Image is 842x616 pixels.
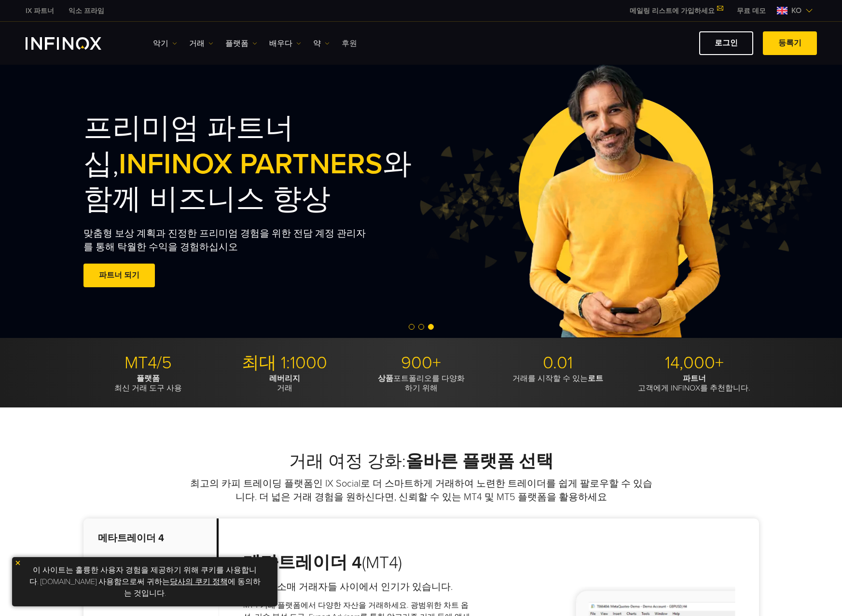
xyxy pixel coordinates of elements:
p: 최신 거래 도구 사용 [83,374,213,393]
p: 고객에게 INFINOX를 추천합니다. [630,374,759,393]
a: 악기 [153,38,177,49]
font: 악기 [153,38,168,49]
font: 메일링 리스트에 가입하세요 [630,7,715,15]
p: 맞춤형 보상 계획과 진정한 프리미엄 경험을 위한 전담 계정 관리자를 통해 탁월한 수익을 경험하십시오 [83,227,370,254]
strong: 상품 [378,374,393,383]
p: 거래를 시작할 수 있는 [493,374,622,383]
p: 메타트레이더 4 [83,518,219,559]
font: 배우다 [269,38,292,49]
strong: 파트너 [683,374,706,383]
font: 거래 여정 강화: [289,451,553,472]
a: 파트너 되기 [83,264,155,287]
font: 파트너 되기 [99,270,139,280]
span: Go to slide 3 [428,324,434,330]
p: 14,000+ [630,352,759,374]
p: 최대 1:1000 [220,352,349,374]
span: KO [787,5,805,16]
p: 포트폴리오를 다양화 하기 위해 [357,374,486,393]
p: 0.01 [493,352,622,374]
p: 최고의 카피 트레이딩 플랫폼인 IX Social로 더 스마트하게 거래하여 노련한 트레이더를 쉽게 팔로우할 수 있습니다. 더 넓은 거래 경험을 원하신다면, 신뢰할 수 있는 MT... [187,477,655,504]
strong: 레버리지 [269,374,300,383]
a: 등록기 [763,31,817,55]
a: 배우다 [269,38,301,49]
span: INFINOX PARTNERS [119,147,383,182]
strong: 메타트레이더 4 [243,552,362,573]
span: Go to slide 1 [409,324,414,330]
h4: 전 세계 소매 거래자들 사이에서 인기가 있습니다. [243,580,473,594]
a: 인피녹스 메뉴 [730,6,773,16]
a: 인피녹스 [18,6,61,16]
a: 약 [313,38,330,49]
font: 이 사이트는 훌륭한 사용자 경험을 제공하기 위해 쿠키를 사용합니다. [DOMAIN_NAME] 사용함으로써 귀하는 에 동의하는 것입니다. [29,565,261,598]
h2: 프리미엄 파트너십, 와 함께 비즈니스 향상 [83,111,442,217]
font: 등록기 [778,38,801,48]
font: 거래 [189,38,205,49]
img: 노란색 닫기 아이콘 [14,560,21,566]
font: 약 [313,38,321,49]
a: 후원 [342,38,357,49]
strong: 플랫폼 [137,374,160,383]
a: 인피녹스 [61,6,111,16]
span: Go to slide 2 [418,324,424,330]
a: 메일링 리스트에 가입하세요 [622,7,730,15]
strong: 로트 [588,374,603,383]
h3: (MT4) [243,552,473,574]
p: 900+ [357,352,486,374]
p: MT4/5 [83,352,213,374]
a: 플랫폼 [225,38,257,49]
font: 플랫폼 [225,38,248,49]
a: INFINOX 로고 [26,37,124,50]
strong: 올바른 플랫폼 선택 [406,451,553,472]
a: 당사의 쿠키 정책 [170,577,228,587]
a: 거래 [189,38,213,49]
a: 로그인 [699,31,753,55]
p: 거래 [220,374,349,393]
